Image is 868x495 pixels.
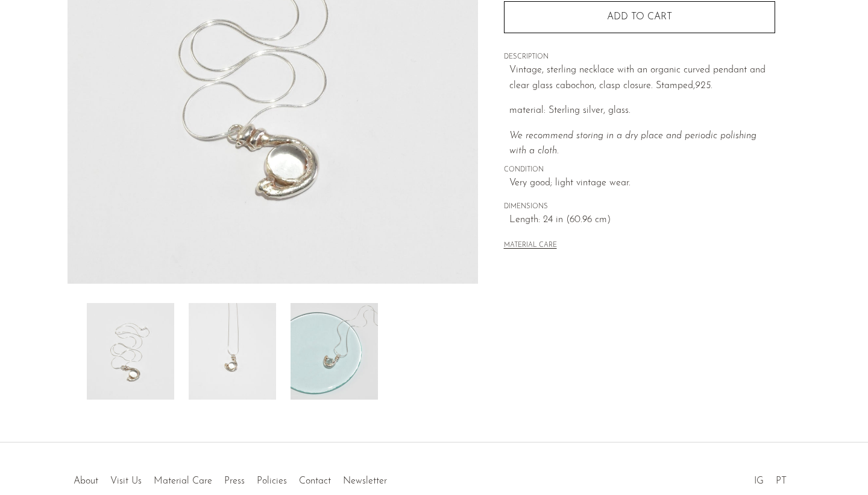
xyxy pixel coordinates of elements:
[504,202,775,212] span: DIMENSIONS
[224,476,245,486] a: Press
[291,303,378,400] img: Glass Cabochon Pendant Necklace
[154,476,212,486] a: Material Care
[509,103,775,119] p: material: Sterling silver, glass.
[299,476,331,486] a: Contact
[74,476,98,486] a: About
[189,303,276,400] img: Glass Cabochon Pendant Necklace
[748,467,793,490] ul: Social Medias
[509,63,775,94] p: Vintage, sterling necklace with an organic curved pendant and clear glass cabochon, clasp closure...
[504,1,775,33] button: Add to cart
[695,81,712,91] em: 925.
[87,303,174,400] img: Glass Cabochon Pendant Necklace
[504,52,775,63] span: DESCRIPTION
[504,241,557,251] button: MATERIAL CARE
[509,212,775,228] span: Length: 24 in (60.96 cm)
[776,476,787,486] a: PT
[754,476,764,486] a: IG
[504,165,775,176] span: CONDITION
[509,176,775,191] span: Very good; light vintage wear.
[257,476,287,486] a: Policies
[607,12,672,22] span: Add to cart
[68,467,393,490] ul: Quick links
[509,131,756,156] i: We recommend storing in a dry place and periodic polishing with a cloth.
[110,476,142,486] a: Visit Us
